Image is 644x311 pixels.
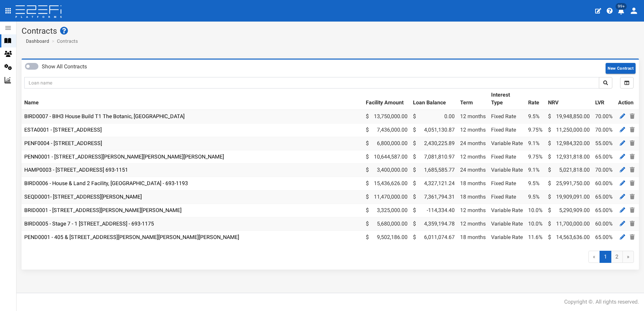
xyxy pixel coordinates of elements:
[628,166,636,174] a: Delete Contract
[611,251,623,263] a: 2
[488,204,525,217] td: Variable Rate
[42,63,87,71] label: Show All Contracts
[457,191,488,204] td: 18 months
[488,231,525,244] td: Variable Rate
[525,150,545,164] td: 9.75%
[410,217,457,231] td: 4,359,194.78
[606,63,636,74] button: New Contract
[410,123,457,137] td: 4,051,130.87
[628,139,636,147] a: Delete Contract
[488,177,525,191] td: Fixed Rate
[363,191,410,204] td: 11,470,000.00
[592,123,615,137] td: 70.00%
[457,217,488,231] td: 12 months
[628,179,636,187] a: Delete Contract
[488,217,525,231] td: Variable Rate
[628,233,636,241] a: Delete Contract
[24,77,599,89] input: Loan name
[363,217,410,231] td: 5,680,000.00
[24,140,102,146] a: PENF0004 - [STREET_ADDRESS]
[24,207,182,213] a: BRID0001 - [STREET_ADDRESS][PERSON_NAME][PERSON_NAME]
[592,177,615,191] td: 60.00%
[488,137,525,150] td: Variable Rate
[410,110,457,123] td: 0.00
[525,89,545,110] th: Rate
[628,206,636,214] a: Delete Contract
[592,89,615,110] th: LVR
[564,298,639,306] div: Copyright ©. All rights reserved.
[525,110,545,123] td: 9.5%
[525,217,545,231] td: 10.0%
[545,123,592,137] td: 11,250,000.00
[622,251,634,263] a: »
[525,231,545,244] td: 11.6%
[525,191,545,204] td: 9.5%
[592,110,615,123] td: 70.00%
[24,167,128,173] a: HAMP0003 - [STREET_ADDRESS] 693-1151
[363,150,410,164] td: 10,644,587.00
[628,152,636,161] a: Delete Contract
[410,89,457,110] th: Loan Balance
[363,137,410,150] td: 6,800,000.00
[525,137,545,150] td: 9.1%
[50,38,78,44] li: Contracts
[24,220,154,227] a: BIRD0005 - Stage 7 - 1 [STREET_ADDRESS] - 693-1175
[363,204,410,217] td: 3,325,000.00
[457,137,488,150] td: 24 months
[410,191,457,204] td: 7,361,794.31
[628,126,636,134] a: Delete Contract
[488,110,525,123] td: Fixed Rate
[488,123,525,137] td: Fixed Rate
[457,164,488,177] td: 24 months
[24,127,102,133] a: ESTA0001 - [STREET_ADDRESS]
[410,164,457,177] td: 1,685,585.77
[24,194,142,200] a: SEQD0001- [STREET_ADDRESS][PERSON_NAME]
[23,38,49,44] a: Dashboard
[488,89,525,110] th: Interest Type
[545,191,592,204] td: 19,909,091.00
[592,204,615,217] td: 65.00%
[525,123,545,137] td: 9.75%
[488,164,525,177] td: Variable Rate
[457,231,488,244] td: 18 months
[457,204,488,217] td: 12 months
[545,137,592,150] td: 12,984,320.00
[588,251,600,263] span: «
[488,191,525,204] td: Fixed Rate
[457,89,488,110] th: Term
[592,137,615,150] td: 55.00%
[363,164,410,177] td: 3,400,000.00
[592,217,615,231] td: 60.00%
[592,191,615,204] td: 65.00%
[457,110,488,123] td: 12 months
[545,177,592,191] td: 25,991,750.00
[24,180,188,186] a: BIRD0006 - House & Land 2 Facility, [GEOGRAPHIC_DATA] - 693-1193
[363,177,410,191] td: 15,436,626.00
[363,110,410,123] td: 13,750,000.00
[410,231,457,244] td: 6,011,074.67
[457,150,488,164] td: 12 months
[363,89,410,110] th: Facility Amount
[592,231,615,244] td: 65.00%
[22,89,363,110] th: Name
[488,150,525,164] td: Fixed Rate
[628,219,636,228] a: Delete Contract
[545,150,592,164] td: 12,931,818.00
[615,89,639,110] th: Action
[545,217,592,231] td: 11,700,000.00
[525,164,545,177] td: 9.1%
[545,89,592,110] th: NRV
[592,150,615,164] td: 65.00%
[525,177,545,191] td: 9.5%
[410,137,457,150] td: 2,430,225.89
[545,164,592,177] td: 5,021,818.00
[525,204,545,217] td: 10.0%
[22,27,639,35] h1: Contracts
[24,234,239,240] a: PEND0001 - 405 & [STREET_ADDRESS][PERSON_NAME][PERSON_NAME][PERSON_NAME]
[545,204,592,217] td: 5,290,909.00
[410,150,457,164] td: 7,081,810.97
[545,110,592,123] td: 19,948,850.00
[600,251,611,263] span: 1
[363,123,410,137] td: 7,436,000.00
[410,204,457,217] td: -114,334.40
